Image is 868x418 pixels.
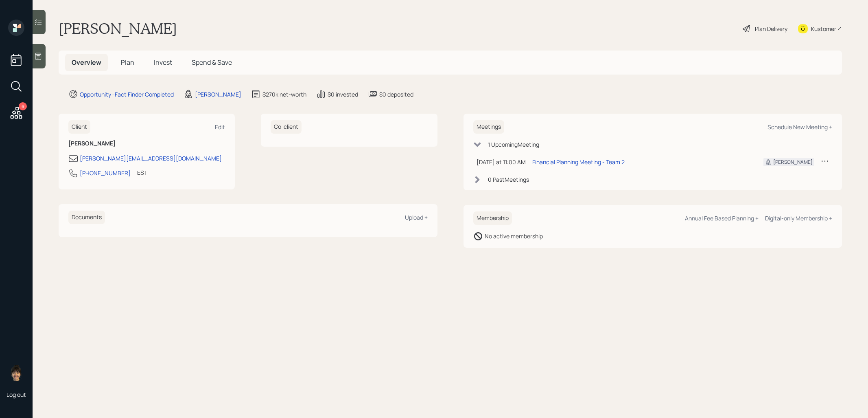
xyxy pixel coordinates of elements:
[195,90,241,99] div: [PERSON_NAME]
[262,90,306,99] div: $270k net-worth
[488,140,539,149] div: 1 Upcoming Meeting
[80,169,131,177] div: [PHONE_NUMBER]
[379,90,413,99] div: $0 deposited
[8,365,24,381] img: treva-nostdahl-headshot.png
[192,58,232,67] span: Spend & Save
[755,24,787,33] div: Plan Delivery
[473,120,504,134] h6: Meetings
[80,154,222,163] div: [PERSON_NAME][EMAIL_ADDRESS][DOMAIN_NAME]
[328,90,358,99] div: $0 invested
[685,214,759,222] div: Annual Fee Based Planning +
[405,213,428,221] div: Upload +
[72,58,101,67] span: Overview
[477,158,526,166] div: [DATE] at 11:00 AM
[59,20,177,37] h1: [PERSON_NAME]
[68,120,90,134] h6: Client
[215,123,225,131] div: Edit
[68,211,105,224] h6: Documents
[68,140,225,147] h6: [PERSON_NAME]
[767,123,832,131] div: Schedule New Meeting +
[137,168,147,177] div: EST
[488,175,529,184] div: 0 Past Meeting s
[19,102,27,110] div: 6
[473,211,512,225] h6: Membership
[7,391,26,398] div: Log out
[80,90,174,99] div: Opportunity · Fact Finder Completed
[765,214,832,222] div: Digital-only Membership +
[532,158,625,166] div: Financial Planning Meeting - Team 2
[773,158,813,166] div: [PERSON_NAME]
[811,24,836,33] div: Kustomer
[271,120,302,134] h6: Co-client
[485,232,543,240] div: No active membership
[121,58,134,67] span: Plan
[154,58,172,67] span: Invest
